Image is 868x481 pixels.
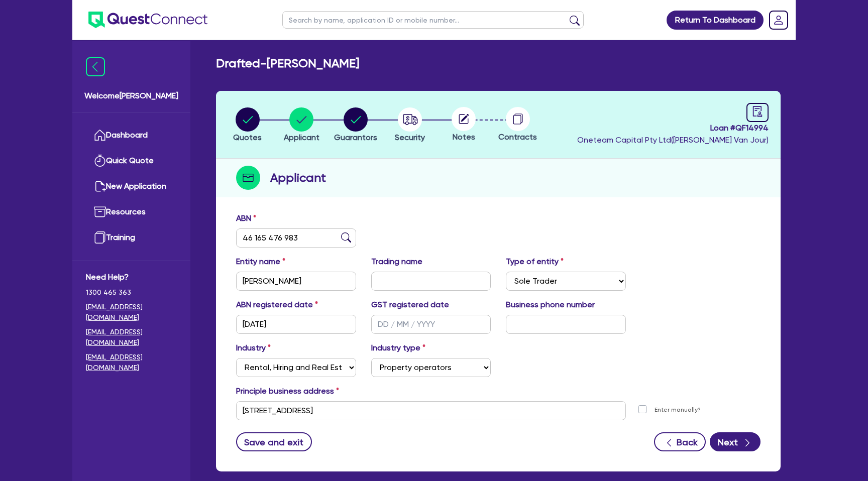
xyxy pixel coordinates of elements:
span: Loan # QF14994 [577,122,769,134]
span: Security [395,133,425,142]
img: quest-connect-logo-blue [88,12,207,28]
img: icon-menu-close [86,57,105,76]
button: Back [654,432,706,451]
span: Guarantors [334,133,377,142]
input: Search by name, application ID or mobile number... [282,11,584,29]
span: Notes [453,132,475,142]
button: Guarantors [334,107,378,144]
button: Security [394,107,425,144]
a: New Application [86,174,177,199]
img: quick-quote [94,155,106,167]
a: Return To Dashboard [667,11,764,30]
button: Next [710,432,761,451]
a: Dropdown toggle [766,7,792,33]
img: abn-lookup icon [341,232,351,243]
a: audit [746,103,769,122]
label: ABN registered date [236,299,318,311]
label: Enter manually? [655,405,701,415]
button: Save and exit [236,432,312,451]
a: Dashboard [86,123,177,148]
label: Business phone number [506,299,595,311]
a: [EMAIL_ADDRESS][DOMAIN_NAME] [86,327,177,348]
label: Principle business address [236,385,339,397]
label: GST registered date [371,299,449,311]
span: Contracts [498,132,537,142]
img: new-application [94,180,106,192]
a: [EMAIL_ADDRESS][DOMAIN_NAME] [86,302,177,323]
span: Need Help? [86,271,177,283]
a: Quick Quote [86,148,177,174]
span: audit [752,106,763,117]
span: Quotes [233,133,262,142]
button: Quotes [233,107,262,144]
span: 1300 465 363 [86,287,177,298]
img: resources [94,206,106,218]
label: Trading name [371,256,422,268]
h2: Drafted - [PERSON_NAME] [216,56,359,71]
button: Applicant [283,107,320,144]
a: Resources [86,199,177,225]
h2: Applicant [270,169,326,187]
label: Entity name [236,256,285,268]
span: Welcome [PERSON_NAME] [84,90,178,102]
img: step-icon [236,166,260,190]
input: DD / MM / YYYY [371,315,491,334]
label: Industry type [371,342,425,354]
label: Industry [236,342,271,354]
label: ABN [236,212,256,224]
label: Type of entity [506,256,564,268]
a: [EMAIL_ADDRESS][DOMAIN_NAME] [86,352,177,373]
span: Applicant [284,133,319,142]
span: Oneteam Capital Pty Ltd ( [PERSON_NAME] Van Jour ) [577,135,769,145]
a: Training [86,225,177,251]
input: DD / MM / YYYY [236,315,356,334]
img: training [94,231,106,244]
